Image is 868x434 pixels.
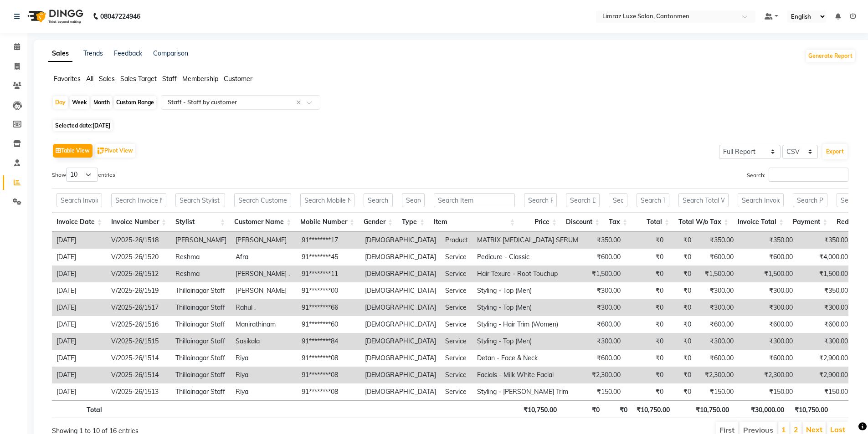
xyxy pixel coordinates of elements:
[797,350,853,367] td: ₹2,900.00
[738,383,797,400] td: ₹150.00
[789,400,832,418] th: ₹10,750.00
[830,425,845,434] a: Last
[519,400,561,418] th: ₹10,750.00
[797,249,853,266] td: ₹4,000.00
[583,333,625,350] td: ₹300.00
[171,266,231,282] td: Reshma
[171,350,231,367] td: Thillainagar Staff
[231,333,297,350] td: Sasikala
[696,333,738,350] td: ₹300.00
[604,212,632,232] th: Tax: activate to sort column ascending
[806,425,822,434] a: Next
[171,249,231,266] td: Reshma
[48,46,72,62] a: Sales
[788,212,832,232] th: Payment: activate to sort column ascending
[738,232,797,249] td: ₹350.00
[171,212,230,232] th: Stylist: activate to sort column ascending
[231,299,297,316] td: Rahul .
[52,400,107,418] th: Total
[107,266,171,282] td: V/2025-26/1512
[738,350,797,367] td: ₹600.00
[360,232,441,249] td: [DEMOGRAPHIC_DATA]
[668,350,696,367] td: ₹0
[473,333,583,350] td: Styling - Top (Men)
[52,266,107,282] td: [DATE]
[441,282,473,299] td: Service
[583,232,625,249] td: ₹350.00
[625,383,668,400] td: ₹0
[668,333,696,350] td: ₹0
[98,148,104,154] img: pivot.png
[231,383,297,400] td: Riya
[23,4,86,29] img: logo
[359,212,397,232] th: Gender: activate to sort column ascending
[114,96,156,109] div: Custom Range
[797,299,853,316] td: ₹300.00
[107,249,171,266] td: V/2025-26/1520
[231,282,297,299] td: [PERSON_NAME]
[224,75,252,83] span: Customer
[441,333,473,350] td: Service
[473,249,583,266] td: Pedicure - Classic
[678,193,729,207] input: Search Total W/o Tax
[625,282,668,299] td: ₹0
[561,212,604,232] th: Discount: activate to sort column ascending
[66,168,98,182] select: Showentries
[99,75,115,83] span: Sales
[794,425,798,434] a: 2
[231,232,297,249] td: [PERSON_NAME]
[107,367,171,383] td: V/2025-26/1514
[162,75,177,83] span: Staff
[738,367,797,383] td: ₹2,300.00
[360,316,441,333] td: [DEMOGRAPHIC_DATA]
[54,75,81,83] span: Favorites
[95,144,135,158] button: Pivot View
[52,249,107,266] td: [DATE]
[171,333,231,350] td: Thillainagar Staff
[429,212,519,232] th: Item: activate to sort column ascending
[360,350,441,367] td: [DEMOGRAPHIC_DATA]
[738,299,797,316] td: ₹300.00
[637,193,669,207] input: Search Total
[441,383,473,400] td: Service
[83,49,103,57] a: Trends
[738,266,797,282] td: ₹1,500.00
[625,266,668,282] td: ₹0
[231,266,297,282] td: [PERSON_NAME] .
[674,400,734,418] th: ₹10,750.00
[92,122,110,129] span: [DATE]
[696,232,738,249] td: ₹350.00
[402,193,425,207] input: Search Type
[797,266,853,282] td: ₹1,500.00
[668,367,696,383] td: ₹0
[360,333,441,350] td: [DEMOGRAPHIC_DATA]
[111,193,166,207] input: Search Invoice Number
[171,316,231,333] td: Thillainagar Staff
[632,400,674,418] th: ₹10,750.00
[360,367,441,383] td: [DEMOGRAPHIC_DATA]
[632,212,674,232] th: Total: activate to sort column ascending
[52,316,107,333] td: [DATE]
[561,400,604,418] th: ₹0
[806,50,855,62] button: Generate Report
[625,299,668,316] td: ₹0
[625,316,668,333] td: ₹0
[107,212,171,232] th: Invoice Number: activate to sort column ascending
[797,232,853,249] td: ₹350.00
[473,383,583,400] td: Styling - [PERSON_NAME] Trim
[120,75,157,83] span: Sales Target
[668,316,696,333] td: ₹0
[360,299,441,316] td: [DEMOGRAPHIC_DATA]
[107,350,171,367] td: V/2025-26/1514
[231,249,297,266] td: Afra
[797,367,853,383] td: ₹2,900.00
[566,193,600,207] input: Search Discount
[153,49,188,57] a: Comparison
[171,299,231,316] td: Thillainagar Staff
[625,333,668,350] td: ₹0
[360,383,441,400] td: [DEMOGRAPHIC_DATA]
[107,282,171,299] td: V/2025-26/1519
[793,193,827,207] input: Search Payment
[441,266,473,282] td: Service
[583,350,625,367] td: ₹600.00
